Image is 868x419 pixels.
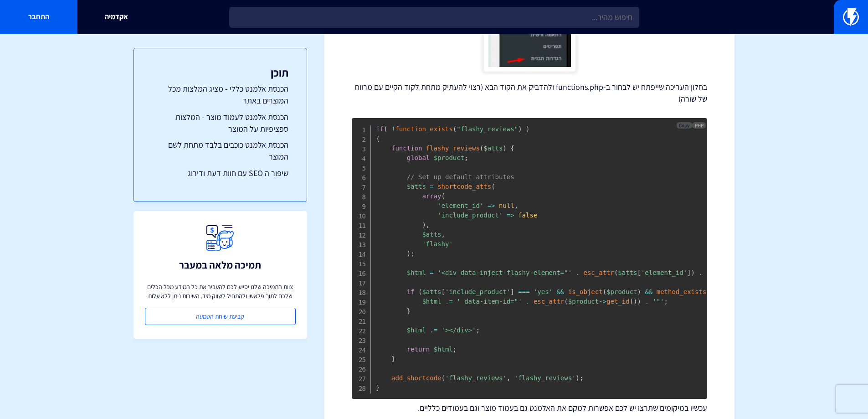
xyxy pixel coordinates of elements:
[580,374,583,382] span: ;
[445,374,507,382] span: 'flashy_reviews'
[568,298,599,305] span: $product
[422,221,426,228] span: )
[564,298,568,305] span: (
[507,374,510,382] span: ,
[641,269,687,276] span: 'element_id'
[376,384,380,391] span: }
[152,139,288,162] a: הכנסת אלמנט כוכבים בלבד מתחת לשם המוצר
[445,298,453,305] span: .=
[422,192,441,200] span: array
[442,326,476,334] span: '></div>'
[395,125,452,133] span: function_exists
[526,125,529,133] span: )
[488,202,495,209] span: =>
[152,83,288,106] a: הכנסת אלמנט כללי - מציג המלצות מכל המוצרים באתר
[706,269,718,276] span: '"'
[652,298,664,305] span: '"'
[699,269,702,276] span: .
[476,326,479,334] span: ;
[599,298,606,305] span: ->
[664,298,668,305] span: ;
[422,298,441,305] span: $html
[457,298,522,305] span: ' data-item-id="'
[483,145,503,152] span: $atts
[637,269,641,276] span: [
[503,145,506,152] span: )
[677,122,692,129] button: Copy
[384,125,387,133] span: (
[534,288,553,295] span: 'yes'
[491,183,495,190] span: (
[442,231,445,238] span: ,
[606,288,637,295] span: $product
[411,250,414,257] span: ;
[568,288,603,295] span: is_object
[687,269,691,276] span: ]
[480,145,483,152] span: (
[534,298,564,305] span: esc_attr
[603,288,606,295] span: (
[391,355,395,362] span: }
[691,269,695,276] span: )
[229,7,639,28] input: חיפוש מהיר...
[352,81,707,104] p: בחלון העריכה שייפתח יש לבחור ב-functions.php ולהדביק את הקוד הבא (רצוי להעתיק מתחת לקוד הקיים עם ...
[407,250,411,257] span: )
[514,202,518,209] span: ,
[510,145,514,152] span: {
[692,122,706,129] span: PHP
[152,167,288,179] a: שיפור ה SEO עם חוות דעת ודירוג
[618,269,637,276] span: $atts
[576,269,580,276] span: .
[422,288,441,295] span: $atts
[526,298,529,305] span: .
[518,125,522,133] span: )
[453,346,457,353] span: ;
[442,192,445,200] span: (
[557,288,565,295] span: &&
[657,288,707,295] span: method_exists
[422,231,441,238] span: $atts
[437,269,572,276] span: '<div data-inject-flashy-element="'
[407,269,426,276] span: $html
[453,125,457,133] span: (
[576,374,580,382] span: )
[437,183,491,190] span: shortcode_atts
[437,202,483,209] span: 'element_id'
[407,346,430,353] span: return
[637,288,641,295] span: )
[152,111,288,134] a: הכנסת אלמנט לעמוד מוצר - המלצות ספציפיות על המוצר
[614,269,618,276] span: (
[507,212,514,219] span: =>
[407,154,430,161] span: global
[434,154,464,161] span: $product
[645,288,652,295] span: &&
[422,240,452,248] span: 'flashy'
[464,154,468,161] span: ;
[442,288,445,295] span: [
[407,307,411,315] span: }
[407,173,514,181] span: // Set up default attributes
[391,374,442,382] span: add_shortcode
[457,125,518,133] span: "flashy_reviews"
[606,298,630,305] span: get_id
[434,346,453,353] span: $html
[430,183,433,190] span: =
[437,212,503,219] span: 'include_product'
[407,183,426,190] span: $atts
[145,308,296,325] a: קביעת שיחת הטמעה
[391,145,422,152] span: function
[352,402,707,414] p: עכשיו במיקומים שתרצו יש לכם אפשרות למקם את האלמנט גם בעמוד מוצר וגם בעמודים כלליים.
[442,374,445,382] span: (
[583,269,614,276] span: esc_attr
[514,374,576,382] span: 'flashy_reviews'
[407,326,426,334] span: $html
[376,135,380,142] span: {
[645,298,648,305] span: .
[430,269,433,276] span: =
[499,202,514,209] span: null
[145,282,296,300] p: צוות התמיכה שלנו יסייע לכם להעביר את כל המידע מכל הכלים שלכם לתוך פלאשי ולהתחיל לשווק מיד, השירות...
[445,288,510,295] span: 'include_product'
[706,288,710,295] span: (
[179,259,261,270] h3: תמיכה מלאה במעבר
[152,67,288,78] h3: תוכן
